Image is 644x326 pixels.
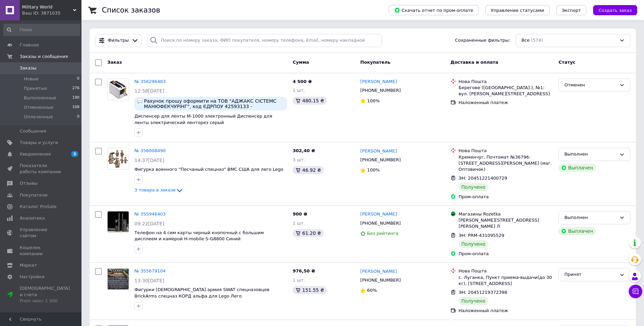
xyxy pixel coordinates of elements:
[108,149,129,168] img: Фото товару
[360,148,397,155] a: [PERSON_NAME]
[564,151,617,158] div: Выполнен
[359,86,402,95] div: [PHONE_NUMBER]
[20,65,36,71] span: Заказы
[20,215,45,221] span: Аналитика
[108,269,129,289] img: Фото товару
[558,164,595,172] div: Выплачен
[144,98,284,109] span: Рахунок прошу оформити на ТОВ "АДЖАКС СІСТЕМС МАНЮФЕКЧУРІНГ", код ЄДРПОУ 42593133 - [EMAIL_ADDRES...
[485,5,550,15] button: Управление статусами
[359,156,402,164] div: [PHONE_NUMBER]
[459,148,553,154] div: Нова Пошта
[556,5,586,15] button: Экспорт
[367,288,377,293] span: 60%
[3,24,80,36] input: Поиск
[20,180,38,186] span: Отзывы
[293,278,305,283] span: 1 шт.
[108,79,129,100] img: Фото товару
[459,183,488,191] div: Получено
[134,187,184,192] a: 3 товара в заказе
[134,148,166,153] a: № 356008490
[459,85,553,97] div: Берегове ([GEOGRAPHIC_DATA].), №1: вул. [PERSON_NAME][STREET_ADDRESS]
[24,104,53,110] span: Отмененные
[102,6,160,14] h1: Список заказов
[394,7,473,13] span: Скачать отчет по пром-оплате
[359,219,402,228] div: [PHONE_NUMBER]
[134,230,264,242] a: Телефон на 4 сим карты черный кнопочный с большим дисплеем и камерой H-mobile S-G8800 Синий
[360,79,397,85] a: [PERSON_NAME]
[137,98,143,104] img: :speech_balloon:
[459,290,507,295] span: ЭН: 20451219372398
[293,229,324,237] div: 61.20 ₴
[20,54,68,60] span: Заказы и сообщения
[360,60,390,65] span: Покупатель
[459,308,553,314] div: Наложенный платеж
[293,286,327,294] div: 151.55 ₴
[77,114,79,120] span: 0
[20,192,48,198] span: Покупатели
[20,163,63,175] span: Показатели работы компании
[491,8,544,13] span: Управление статусами
[367,231,398,236] span: Без рейтинга
[20,285,70,304] span: [DEMOGRAPHIC_DATA] и счета
[134,167,283,172] span: Фигурка военного "Песчаный спецназ" ВМС США для лего Lego
[459,100,553,106] div: Наложенный платеж
[367,98,380,103] span: 100%
[459,297,488,305] div: Получено
[20,298,70,304] div: Prom микс 1 000
[71,151,78,157] span: 3
[293,221,305,226] span: 1 шт.
[459,268,553,274] div: Нова Пошта
[531,38,543,43] span: (574)
[107,211,129,233] a: Фото товару
[134,287,270,299] a: Фигурки [DEMOGRAPHIC_DATA] армия SWAT спецназовцев BrickArms спецназ КОРД альфа для Lego Лего
[599,8,632,13] span: Создать заказ
[134,158,164,163] span: 14:37[DATE]
[107,268,129,290] a: Фото товару
[360,211,397,218] a: [PERSON_NAME]
[459,217,553,229] div: [PERSON_NAME][STREET_ADDRESS][PERSON_NAME] Л
[459,251,553,257] div: Пром-оплата
[20,42,39,48] span: Главная
[134,278,164,283] span: 13:30[DATE]
[77,76,79,82] span: 0
[20,245,63,257] span: Кошелек компании
[20,262,37,268] span: Маркет
[564,271,617,278] div: Принят
[20,140,58,146] span: Товары и услуги
[459,233,504,238] span: ЭН: PRM-431095529
[24,114,53,120] span: Оплаченные
[108,37,129,44] span: Фильтры
[134,114,272,125] a: Диспенсер для ленты M-1000 электронный Диспенсер для ленты электрический ленторез серый
[20,204,56,210] span: Каталог ProSale
[134,188,176,193] span: 3 товара в заказе
[293,211,307,217] span: 900 ₴
[459,194,553,200] div: Пром-оплата
[359,276,402,285] div: [PHONE_NUMBER]
[459,79,553,85] div: Нова Пошта
[20,274,44,280] span: Настройки
[107,148,129,169] a: Фото товару
[459,240,488,248] div: Получено
[72,104,79,110] span: 108
[564,214,617,221] div: Выполнен
[586,7,637,13] a: Создать заказ
[521,37,530,44] span: Все
[134,79,166,84] a: № 356296483
[558,60,575,65] span: Статус
[20,227,63,239] span: Управление сайтом
[134,268,166,273] a: № 355679104
[107,60,122,65] span: Заказ
[24,95,56,101] span: Выполненные
[108,211,129,232] img: Фото товару
[72,95,79,101] span: 190
[20,151,51,157] span: Уведомления
[22,10,81,16] div: Ваш ID: 3871035
[459,176,507,181] span: ЭН: 20451221400729
[558,227,595,235] div: Выплачен
[450,60,498,65] span: Доставка и оплата
[20,128,46,134] span: Сообщения
[459,211,553,217] div: Магазины Rozetka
